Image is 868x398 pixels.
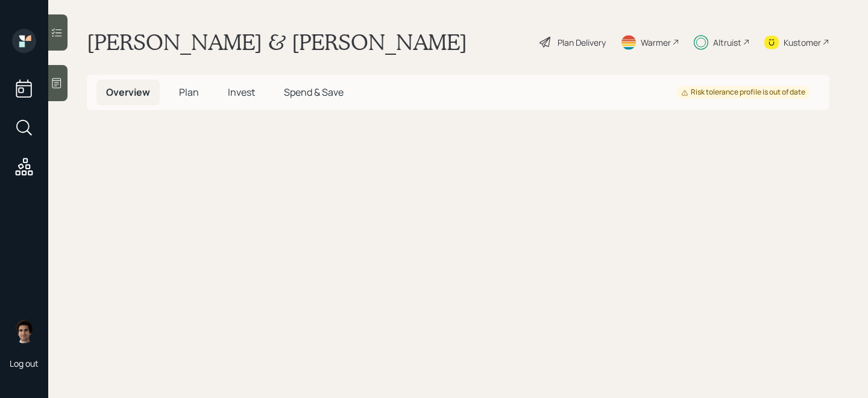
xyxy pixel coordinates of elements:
div: Plan Delivery [558,36,606,49]
h1: [PERSON_NAME] & [PERSON_NAME] [87,29,467,55]
div: Risk tolerance profile is out of date [681,87,805,98]
div: Altruist [713,36,741,49]
div: Log out [10,358,39,369]
div: Kustomer [784,36,821,49]
div: Warmer [641,36,671,49]
span: Spend & Save [284,86,344,99]
span: Overview [106,86,150,99]
img: harrison-schaefer-headshot-2.png [12,319,36,343]
span: Plan [179,86,199,99]
span: Invest [228,86,255,99]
